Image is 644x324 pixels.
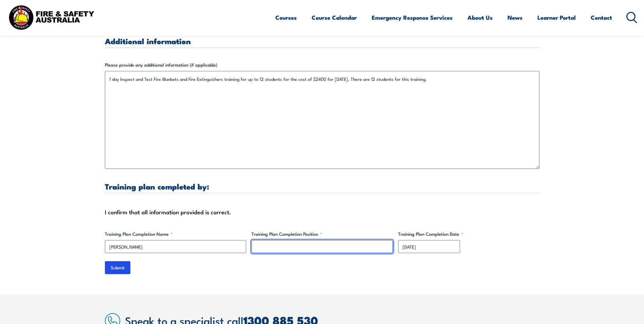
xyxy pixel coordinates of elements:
[105,37,539,45] h3: Additional information
[508,8,522,26] a: News
[105,231,246,237] label: Training Plan Completion Name
[537,8,576,26] a: Learner Portal
[275,8,297,26] a: Courses
[372,8,453,26] a: Emergency Response Services
[105,261,130,274] input: Submit
[312,8,357,26] a: Course Calendar
[105,61,539,68] label: Please provide any additional information (if applicable)
[467,8,493,26] a: About Us
[591,8,612,26] a: Contact
[252,231,393,237] label: Training Plan Completion Position
[105,182,539,190] h3: Training plan completed by:
[398,231,539,237] label: Training Plan Completion Date
[105,207,539,217] div: I confirm that all information provided is correct.
[398,240,460,253] input: dd/mm/yyyy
